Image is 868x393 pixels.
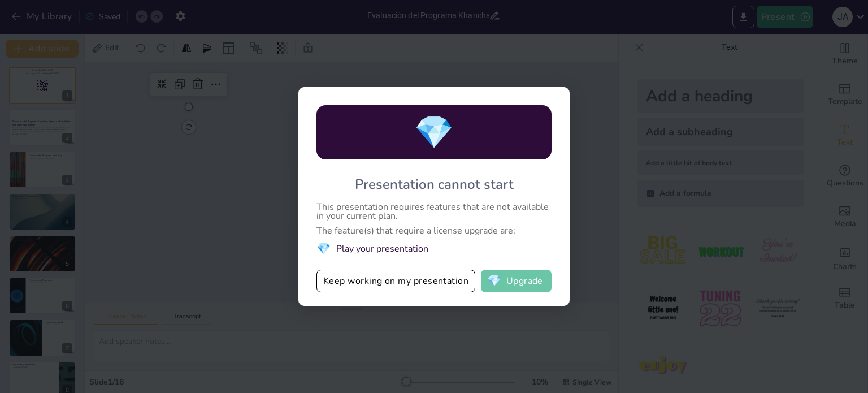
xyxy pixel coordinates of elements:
span: diamond [316,241,331,256]
div: Presentation cannot start [355,175,514,193]
div: This presentation requires features that are not available in your current plan. [316,202,552,221]
li: Play your presentation [316,241,552,256]
span: diamond [487,275,501,287]
button: Keep working on my presentation [316,270,475,292]
div: The feature(s) that require a license upgrade are: [316,226,552,235]
span: diamond [414,111,454,154]
button: diamondUpgrade [481,270,552,292]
